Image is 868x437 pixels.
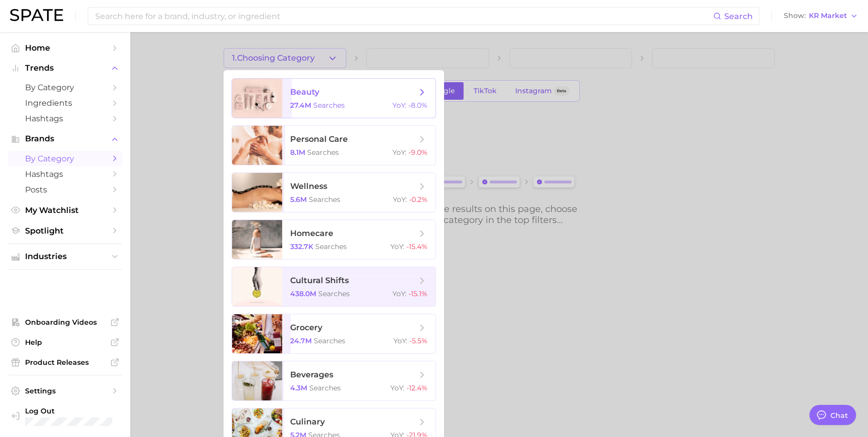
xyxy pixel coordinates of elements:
[290,148,305,157] span: 8.1m
[25,83,105,92] span: by Category
[409,336,427,345] span: -5.5%
[25,338,105,347] span: Help
[393,195,407,204] span: YoY :
[8,315,122,330] a: Onboarding Videos
[392,289,406,298] span: YoY :
[25,205,105,215] span: My Watchlist
[408,289,427,298] span: -15.1%
[290,229,333,238] span: homecare
[25,134,105,143] span: Brands
[290,417,325,426] span: culinary
[409,195,427,204] span: -0.2%
[25,358,105,367] span: Product Releases
[309,195,340,204] span: searches
[408,101,427,110] span: -8.0%
[781,10,860,23] button: ShowKR Market
[318,289,350,298] span: searches
[290,276,349,285] span: cultural shifts
[25,43,105,53] span: Home
[25,114,105,123] span: Hashtags
[8,61,122,76] button: Trends
[25,226,105,236] span: Spotlight
[392,148,406,157] span: YoY :
[784,13,806,19] span: Show
[290,323,322,332] span: grocery
[25,406,114,415] span: Log Out
[8,95,122,111] a: Ingredients
[390,383,404,392] span: YoY :
[290,336,312,345] span: 24.7m
[25,98,105,108] span: Ingredients
[8,131,122,146] button: Brands
[25,185,105,194] span: Posts
[8,151,122,166] a: by Category
[724,12,753,21] span: Search
[290,195,307,204] span: 5.6m
[8,80,122,95] a: by Category
[94,8,713,25] input: Search here for a brand, industry, or ingredient
[309,383,341,392] span: searches
[25,64,105,73] span: Trends
[25,252,105,261] span: Industries
[8,166,122,182] a: Hashtags
[290,181,327,191] span: wellness
[290,370,333,379] span: beverages
[315,242,347,251] span: searches
[25,318,105,327] span: Onboarding Videos
[8,403,122,429] a: Log out. Currently logged in with e-mail doyeon@spate.nyc.
[290,134,348,144] span: personal care
[393,336,407,345] span: YoY :
[290,383,307,392] span: 4.3m
[809,13,847,19] span: KR Market
[8,335,122,350] a: Help
[8,202,122,218] a: My Watchlist
[25,154,105,163] span: by Category
[25,169,105,179] span: Hashtags
[307,148,339,157] span: searches
[25,386,105,395] span: Settings
[408,148,427,157] span: -9.0%
[406,383,427,392] span: -12.4%
[313,101,345,110] span: searches
[406,242,427,251] span: -15.4%
[8,223,122,239] a: Spotlight
[8,383,122,398] a: Settings
[392,101,406,110] span: YoY :
[8,111,122,126] a: Hashtags
[314,336,345,345] span: searches
[290,289,316,298] span: 438.0m
[8,182,122,197] a: Posts
[8,249,122,264] button: Industries
[290,242,313,251] span: 332.7k
[290,87,319,97] span: beauty
[10,9,63,21] img: SPATE
[8,40,122,56] a: Home
[390,242,404,251] span: YoY :
[8,355,122,370] a: Product Releases
[290,101,311,110] span: 27.4m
